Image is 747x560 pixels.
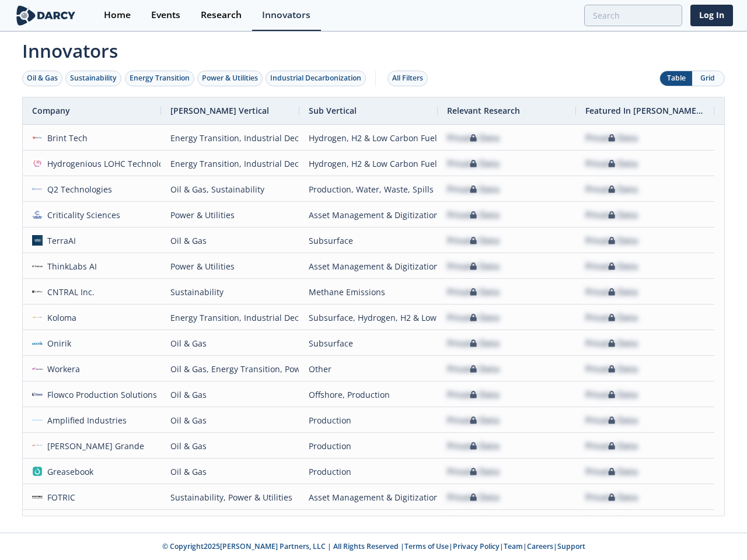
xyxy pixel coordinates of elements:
[22,71,62,86] button: Oil & Gas
[14,5,78,26] img: logo-wide.svg
[309,228,428,253] div: Subsurface
[14,33,733,64] span: Innovators
[309,202,428,228] div: Asset Management & Digitization
[447,459,500,484] div: Private Data
[447,228,500,253] div: Private Data
[447,433,500,459] div: Private Data
[43,331,72,356] div: Onirik
[585,382,638,407] div: Private Data
[16,541,731,552] p: © Copyright 2025 [PERSON_NAME] Partners, LLC | All Rights Reserved | | | | |
[32,158,43,169] img: 637fdeb2-050e-438a-a1bd-d39c97baa253
[392,73,423,83] div: All Filters
[453,541,500,551] a: Privacy Policy
[585,202,638,228] div: Private Data
[151,10,180,20] div: Events
[32,415,43,425] img: 975fd072-4f33-424c-bfc0-4ca45b1e322c
[32,132,43,143] img: f06b7f28-bf61-405b-8dcc-f856dcd93083
[585,151,638,176] div: Private Data
[43,151,180,176] div: Hydrogenious LOHC Technologies
[447,177,500,202] div: Private Data
[43,459,94,484] div: Greasebook
[447,125,500,150] div: Private Data
[32,105,70,116] span: Company
[32,363,43,374] img: a6a7813e-09ba-43d3-9dde-1ade15d6a3a4
[447,254,500,279] div: Private Data
[170,125,290,150] div: Energy Transition, Industrial Decarbonization
[585,356,638,381] div: Private Data
[43,228,76,253] div: TerraAI
[32,312,43,323] img: 27540aad-f8b7-4d29-9f20-5d378d121d15
[43,510,104,535] div: Atomic47 Labs
[70,73,117,83] div: Sustainability
[170,279,290,304] div: Sustainability
[447,382,500,407] div: Private Data
[27,73,58,83] div: Oil & Gas
[43,382,158,407] div: Flowco Production Solutions
[309,331,428,356] div: Subsurface
[309,408,428,433] div: Production
[447,510,500,535] div: Private Data
[309,125,428,150] div: Hydrogen, H2 & Low Carbon Fuels
[104,10,131,20] div: Home
[698,513,735,548] iframe: chat widget
[32,338,43,348] img: 59af668a-fbed-4df3-97e9-ea1e956a6472
[309,305,428,330] div: Subsurface, Hydrogen, H2 & Low Carbon Fuels
[584,5,682,26] input: Advanced Search
[309,485,428,510] div: Asset Management & Digitization, Methane Emissions
[32,389,43,400] img: 1619202337518-flowco_logo_lt_medium.png
[32,286,43,297] img: 8ac11fb0-5ce6-4062-9e23-88b7456ac0af
[585,485,638,510] div: Private Data
[309,459,428,484] div: Production
[557,541,585,551] a: Support
[32,235,43,246] img: a0df43f8-31b4-4ea9-a991-6b2b5c33d24c
[43,433,145,459] div: [PERSON_NAME] Grande
[309,254,428,279] div: Asset Management & Digitization
[585,459,638,484] div: Private Data
[309,433,428,459] div: Production
[32,209,43,220] img: f59c13b7-8146-4c0f-b540-69d0cf6e4c34
[690,5,733,26] a: Log In
[43,202,121,228] div: Criticality Sciences
[660,71,692,86] button: Table
[527,541,553,551] a: Careers
[585,177,638,202] div: Private Data
[309,356,428,381] div: Other
[447,305,500,330] div: Private Data
[170,408,290,433] div: Oil & Gas
[170,356,290,381] div: Oil & Gas, Energy Transition, Power & Utilities
[43,305,77,330] div: Koloma
[43,408,127,433] div: Amplified Industries
[43,279,95,304] div: CNTRAL Inc.
[201,10,242,20] div: Research
[170,459,290,484] div: Oil & Gas
[585,408,638,433] div: Private Data
[309,279,428,304] div: Methane Emissions
[404,541,449,551] a: Terms of Use
[266,71,366,86] button: Industrial Decarbonization
[32,184,43,194] img: 103d4dfa-2e10-4df7-9c1d-60a09b3f591e
[43,125,88,150] div: Brint Tech
[32,440,43,451] img: 1673545069310-mg.jpg
[43,177,113,202] div: Q2 Technologies
[32,466,43,477] img: greasebook.com.png
[65,71,121,86] button: Sustainability
[585,279,638,304] div: Private Data
[585,510,638,535] div: Private Data
[447,279,500,304] div: Private Data
[309,177,428,202] div: Production, Water, Waste, Spills
[197,71,263,86] button: Power & Utilities
[309,382,428,407] div: Offshore, Production
[170,177,290,202] div: Oil & Gas, Sustainability
[170,151,290,176] div: Energy Transition, Industrial Decarbonization
[170,433,290,459] div: Oil & Gas
[202,73,258,83] div: Power & Utilities
[504,541,523,551] a: Team
[447,105,520,116] span: Relevant Research
[585,228,638,253] div: Private Data
[32,492,43,502] img: e41a9aca-1af1-479c-9b99-414026293702
[170,485,290,510] div: Sustainability, Power & Utilities
[270,73,361,83] div: Industrial Decarbonization
[170,254,290,279] div: Power & Utilities
[170,105,269,116] span: [PERSON_NAME] Vertical
[43,254,97,279] div: ThinkLabs AI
